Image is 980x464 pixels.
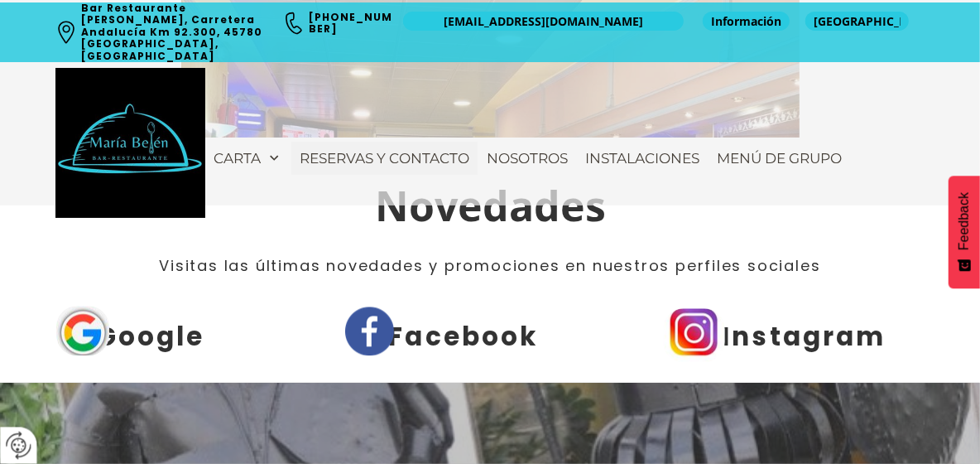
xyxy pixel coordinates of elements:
[55,68,205,218] img: Bar Restaurante María Belén
[403,12,684,31] a: [EMAIL_ADDRESS][DOMAIN_NAME]
[205,142,291,175] a: Carta
[214,150,261,167] span: Carta
[711,13,781,30] span: Información
[56,306,109,355] img: Restaurante A4 abierto
[96,318,886,355] span: Google Facebook Instagram
[949,176,980,288] button: Feedback - Mostrar encuesta
[291,142,478,175] a: Reservas y contacto
[444,13,643,30] span: [EMAIL_ADDRESS][DOMAIN_NAME]
[159,255,820,276] span: Visitas las últimas novedades y promociones en nuestros perfiles sociales
[585,150,699,167] span: Instalaciones
[717,150,842,167] span: Menú de Grupo
[709,142,850,175] a: Menú de Grupo
[577,142,708,175] a: Instalaciones
[376,177,607,234] span: Novedades
[814,13,901,30] span: [GEOGRAPHIC_DATA]
[300,150,469,167] span: Reservas y contacto
[805,12,909,31] a: [GEOGRAPHIC_DATA]
[309,10,392,36] a: [PHONE_NUMBER]
[957,192,972,250] span: Feedback
[703,12,790,31] a: Información
[478,142,576,175] a: Nosotros
[345,307,394,355] img: Ofertas Restaurante María Belén
[487,150,568,167] span: Nosotros
[663,308,725,362] img: Comida Restaurante María Belén
[81,1,266,63] a: Bar Restaurante [PERSON_NAME], Carretera Andalucía Km 92.300, 45780 [GEOGRAPHIC_DATA], [GEOGRAPHI...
